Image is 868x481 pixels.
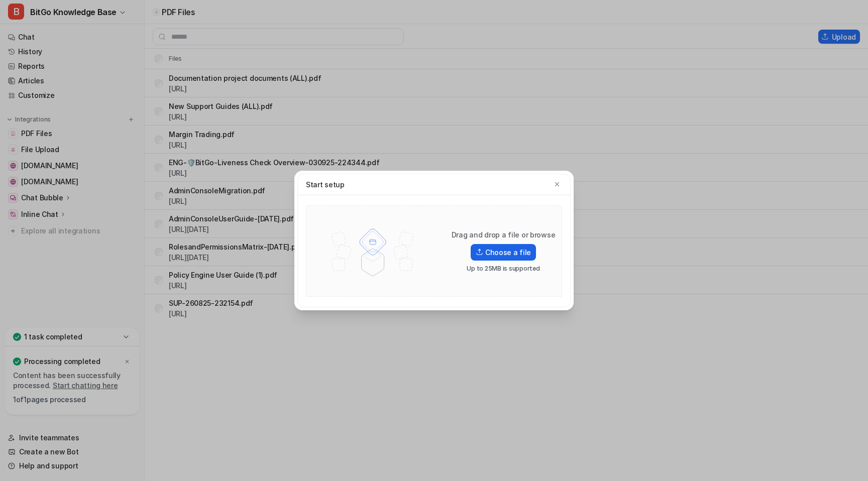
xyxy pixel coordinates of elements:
img: File upload illustration [316,216,429,286]
label: Choose a file [471,244,536,261]
img: Upload icon [476,249,483,256]
p: Start setup [306,179,345,190]
p: Up to 25MB is supported [467,265,539,273]
p: Drag and drop a file or browse [452,230,556,240]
